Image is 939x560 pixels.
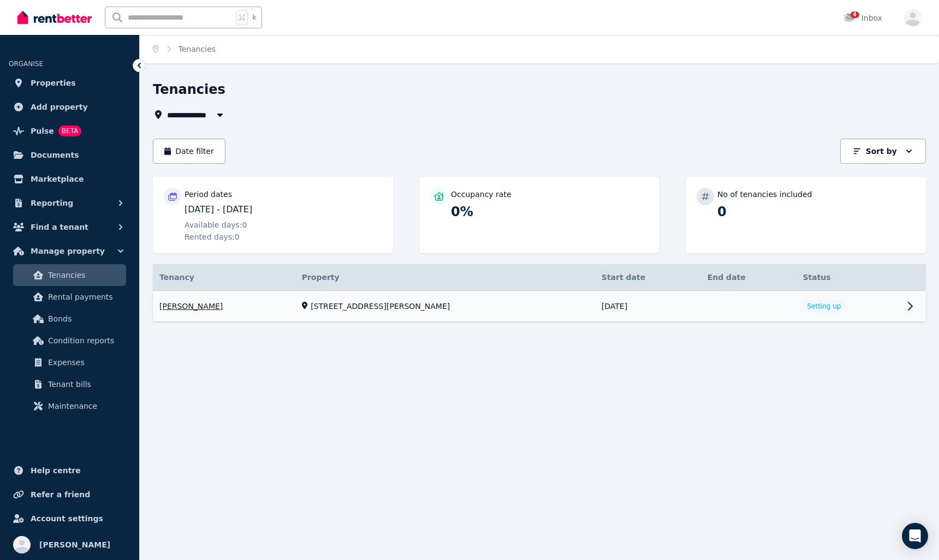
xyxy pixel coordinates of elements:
span: Manage property [31,245,105,258]
span: Marketplace [31,172,84,186]
p: 0% [451,203,649,221]
th: Start date [595,264,701,291]
span: Pulse [31,124,54,138]
span: Properties [31,76,76,90]
span: Maintenance [48,400,122,413]
span: Tenancies [179,44,216,55]
button: Sort by [840,139,926,164]
span: Help centre [31,464,81,477]
img: RentBetter [17,9,92,26]
div: Open Intercom Messenger [902,523,928,549]
button: Reporting [9,192,130,214]
span: k [252,13,256,22]
a: Add property [9,96,130,118]
span: Bonds [48,312,122,325]
span: Documents [31,148,79,162]
h1: Tenancies [153,81,225,98]
a: Help centre [9,460,130,481]
span: Rental payments [48,290,122,303]
span: Account settings [31,512,103,525]
a: Maintenance [13,395,126,417]
button: Date filter [153,139,225,164]
p: Occupancy rate [451,189,512,200]
a: Refer a friend [9,484,130,505]
span: Tenant bills [48,378,122,391]
span: Tenancy [159,272,194,283]
nav: Breadcrumb [140,35,229,63]
a: Bonds [13,308,126,330]
span: Reporting [31,196,73,210]
span: 4 [851,11,859,18]
a: Documents [9,144,130,166]
span: Find a tenant [31,221,88,234]
a: Expenses [13,352,126,373]
a: Marketplace [9,168,130,190]
span: Add property [31,100,88,114]
a: PulseBETA [9,120,130,142]
button: Find a tenant [9,216,130,238]
span: Available days: 0 [185,219,247,230]
p: Sort by [866,146,897,157]
a: Account settings [9,508,130,529]
p: [DATE] - [DATE] [185,203,382,216]
a: Properties [9,72,130,94]
span: Refer a friend [31,488,90,501]
span: ORGANISE [9,60,43,68]
span: Condition reports [48,334,122,347]
a: Tenancies [13,264,126,286]
div: Inbox [844,13,882,23]
a: Condition reports [13,330,126,352]
span: Tenancies [48,269,122,282]
a: Tenant bills [13,373,126,395]
span: [PERSON_NAME] [39,538,110,551]
button: Manage property [9,240,130,262]
a: View details for Susie Soulakellis [153,291,926,322]
th: Status [796,264,900,291]
span: BETA [58,126,81,136]
p: 0 [717,203,915,221]
p: Period dates [185,189,232,200]
a: Rental payments [13,286,126,308]
span: Rented days: 0 [185,231,240,242]
p: No of tenancies included [717,189,812,200]
span: Expenses [48,356,122,369]
th: End date [701,264,797,291]
th: Property [295,264,595,291]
